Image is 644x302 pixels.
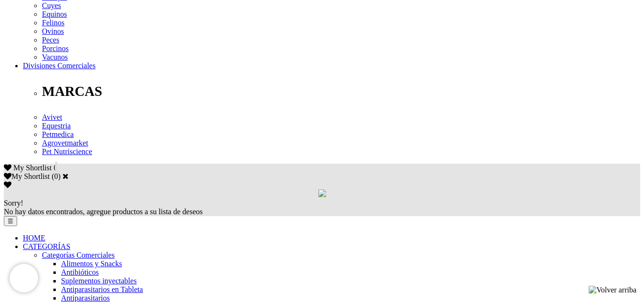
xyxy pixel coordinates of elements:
a: CATEGORÍAS [23,242,71,250]
a: Agrovetmarket [42,139,88,147]
a: Categorías Comerciales [42,251,114,259]
p: MARCAS [42,83,640,99]
a: Ovinos [42,27,64,35]
a: Antibióticos [61,268,99,276]
img: Volver arriba [589,286,636,294]
div: No hay datos encontrados, agregue productos a su lista de deseos [4,199,640,216]
button: ☰ [4,216,17,226]
a: Suplementos inyectables [61,277,137,285]
a: Alimentos y Snacks [61,260,122,268]
a: Pet Nutriscience [42,147,92,156]
span: ( ) [51,172,61,180]
a: Peces [42,36,59,44]
a: Felinos [42,19,64,27]
a: Antiparasitarios en Tableta [61,285,143,293]
a: Vacunos [42,53,68,61]
a: Avivet [42,113,62,121]
span: My Shortlist [13,164,51,172]
label: 0 [54,172,58,180]
label: My Shortlist [4,172,50,180]
span: 0 [53,164,57,172]
a: Petmedica [42,130,74,138]
span: Sorry! [4,199,23,207]
a: Divisiones Comerciales [23,62,95,70]
a: Antiparasitarios [61,294,110,302]
img: loading.gif [318,189,326,197]
a: Equestria [42,122,71,130]
a: Cerrar [62,172,69,180]
a: Porcinos [42,44,69,52]
a: Cuyes [42,1,61,10]
a: Equinos [42,10,67,18]
a: HOME [23,234,45,242]
iframe: Brevo live chat [10,264,38,292]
